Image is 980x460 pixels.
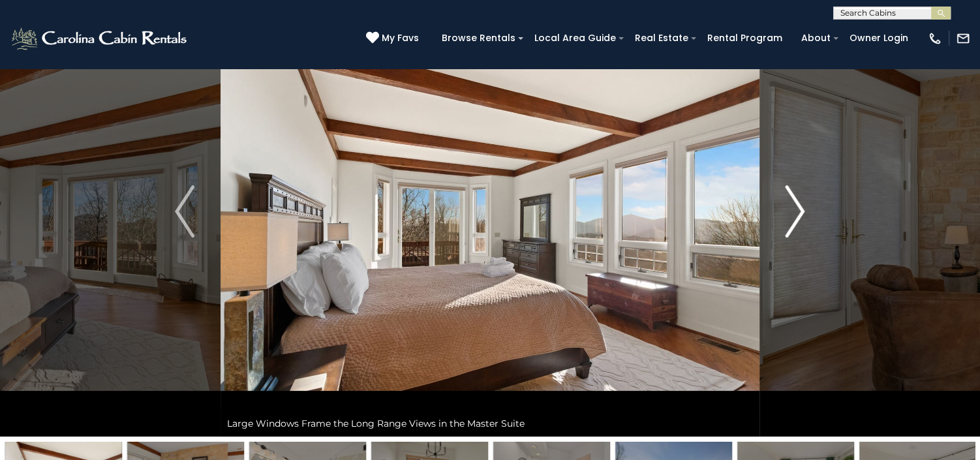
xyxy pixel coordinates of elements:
a: Local Area Guide [528,28,622,48]
div: Large Windows Frame the Long Range Views in the Master Suite [221,410,759,437]
img: White-1-2.png [10,25,191,52]
a: Real Estate [628,28,695,48]
span: My Favs [382,31,419,45]
img: phone-regular-white.png [928,31,942,46]
img: mail-regular-white.png [956,31,970,46]
img: arrow [175,185,194,238]
a: My Favs [366,31,422,46]
a: Owner Login [843,28,915,48]
a: Rental Program [701,28,789,48]
a: About [795,28,837,48]
a: Browse Rentals [435,28,522,48]
img: arrow [786,185,805,238]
